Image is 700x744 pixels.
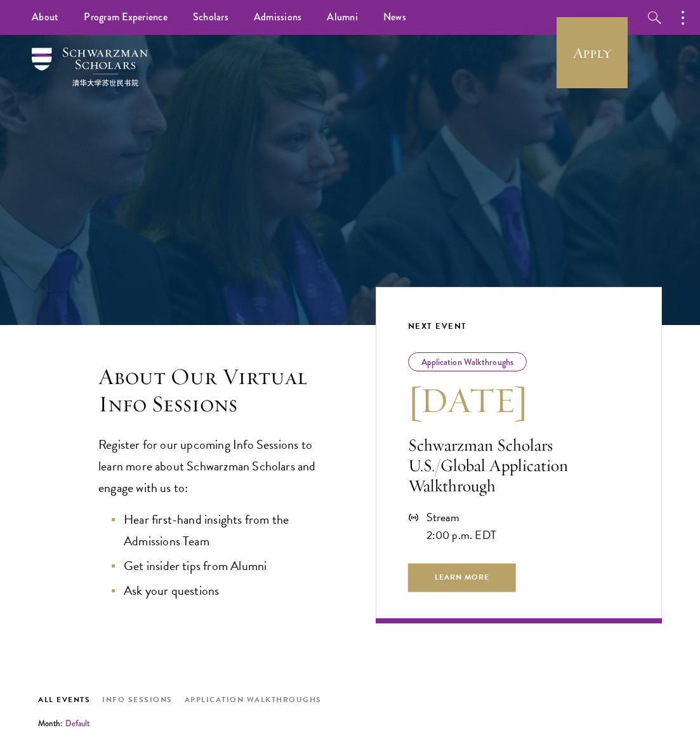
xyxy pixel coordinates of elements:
[408,378,630,422] h3: [DATE]
[557,17,628,88] a: Apply
[98,363,325,418] h3: About Our Virtual Info Sessions
[376,287,663,623] a: Next Event Application Walkthroughs [DATE] Schwarzman Scholars U.S./Global Application Walkthroug...
[111,555,325,576] li: Get insider tips from Alumni
[185,693,322,707] button: Application Walkthroughs
[426,508,496,526] div: Stream
[98,434,325,498] p: Register for our upcoming Info Sessions to learn more about Schwarzman Scholars and engage with u...
[111,508,325,552] li: Hear first-hand insights from the Admissions Team
[408,563,517,592] span: Learn More
[408,435,630,496] p: Schwarzman Scholars U.S./Global Application Walkthrough
[408,352,527,371] div: Application Walkthroughs
[426,526,496,544] div: 2:00 p.m. EDT
[38,693,90,707] button: All Events
[102,693,173,707] button: Info Sessions
[111,580,325,601] li: Ask your questions
[32,48,148,86] img: Schwarzman Scholars
[65,717,90,730] button: Default
[38,717,63,729] span: Month:
[408,319,630,333] div: Next Event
